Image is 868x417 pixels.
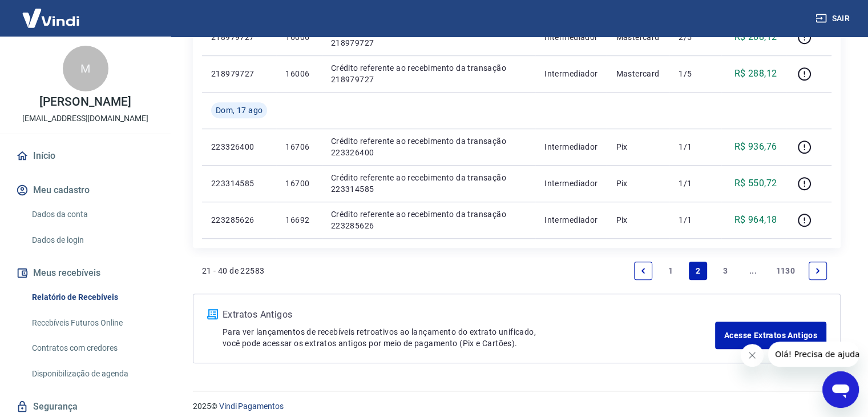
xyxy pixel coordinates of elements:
p: 223326400 [211,141,267,153]
p: R$ 550,72 [734,177,777,190]
p: 16706 [285,141,312,153]
p: R$ 288,12 [734,30,777,44]
a: Vindi Pagamentos [219,402,284,411]
p: Crédito referente ao recebimento da transação 223285626 [331,209,526,231]
a: Contratos com credores [27,336,157,360]
a: Dados de login [27,228,157,252]
iframe: Fechar mensagem [741,344,764,367]
a: Page 1 [661,262,680,280]
p: Intermediador [544,68,597,79]
a: Dados da conta [27,203,157,226]
p: Intermediador [544,31,597,43]
p: Pix [616,214,660,226]
p: 2/5 [679,31,712,43]
img: ícone [207,309,218,319]
p: 218979727 [211,68,267,79]
p: Crédito referente ao recebimento da transação 223314585 [331,172,526,195]
p: 21 - 40 de 22583 [202,265,264,276]
p: [PERSON_NAME] [39,96,131,108]
button: Meus recebíveis [14,260,157,286]
p: 1/5 [679,68,712,79]
a: Next page [809,262,827,280]
p: Crédito referente ao recebimento da transação 218979727 [331,62,526,85]
p: 223285626 [211,214,267,226]
p: Intermediador [544,214,597,226]
button: Meu cadastro [14,178,157,203]
p: Crédito referente ao recebimento da transação 218979727 [331,26,526,49]
button: Sair [813,8,854,29]
a: Previous page [634,262,652,280]
p: R$ 964,18 [734,213,777,227]
img: Vindi [14,1,88,35]
a: Page 2 is your current page [689,262,707,280]
p: [EMAIL_ADDRESS][DOMAIN_NAME] [22,113,148,125]
p: Intermediador [544,141,597,153]
a: Relatório de Recebíveis [27,286,157,309]
a: Jump forward [744,262,762,280]
p: Pix [616,141,660,153]
iframe: Mensagem da empresa [768,342,859,367]
a: Page 1130 [771,262,800,280]
p: Extratos Antigos [223,308,715,322]
p: 16006 [285,68,312,79]
p: Intermediador [544,178,597,189]
a: Disponibilização de agenda [27,362,157,386]
iframe: Botão para abrir a janela de mensagens [822,371,859,408]
p: Para ver lançamentos de recebíveis retroativos ao lançamento do extrato unificado, você pode aces... [223,326,715,349]
p: R$ 936,76 [734,140,777,154]
p: 1/1 [679,141,712,153]
p: Pix [616,178,660,189]
ul: Pagination [629,257,831,284]
p: 1/1 [679,214,712,226]
p: 16692 [285,214,312,226]
a: Acesse Extratos Antigos [715,322,826,349]
a: Recebíveis Futuros Online [27,311,157,335]
p: R$ 288,12 [734,67,777,81]
span: Olá! Precisa de ajuda? [7,8,96,17]
p: Mastercard [616,68,660,79]
p: Crédito referente ao recebimento da transação 223326400 [331,135,526,158]
p: 223314585 [211,178,267,189]
p: 16700 [285,178,312,189]
p: 1/1 [679,178,712,189]
p: 218979727 [211,31,267,43]
p: 2025 © [193,400,841,412]
span: Dom, 17 ago [216,105,263,116]
div: M [63,46,108,91]
a: Início [14,143,157,169]
p: 16006 [285,31,312,43]
a: Page 3 [716,262,734,280]
p: Mastercard [616,31,660,43]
